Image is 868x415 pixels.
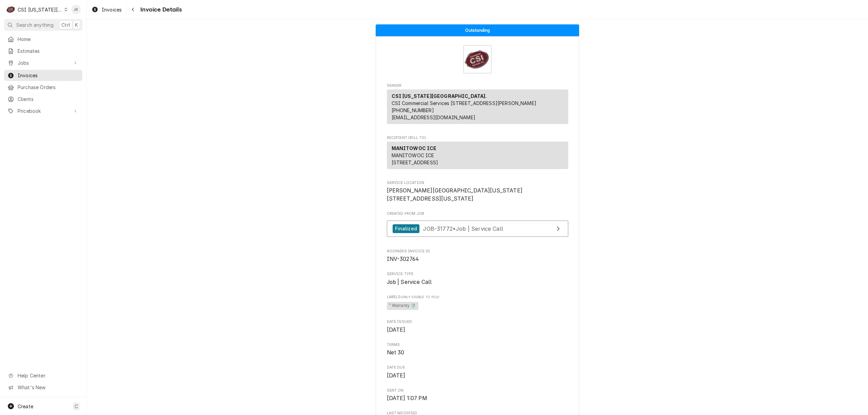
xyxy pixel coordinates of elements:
[387,271,568,286] div: Service Type
[387,342,568,357] div: Terms
[4,45,82,57] a: Estimates
[387,372,406,379] span: [DATE]
[392,115,475,120] a: [EMAIL_ADDRESS][DOMAIN_NAME]
[4,105,82,117] a: Go to Pricebook
[138,5,181,14] span: Invoice Details
[387,388,568,402] div: Sent On
[387,271,568,277] span: Service Type
[89,4,124,15] a: Invoices
[387,388,568,393] span: Sent On
[387,255,568,263] span: Roopairs Invoice ID
[127,4,138,15] button: Navigate back
[392,152,438,165] span: MANITOWOC ICE [STREET_ADDRESS]
[61,21,70,28] span: Ctrl
[387,180,568,186] span: Service Location
[18,72,79,79] span: Invoices
[387,327,406,333] span: [DATE]
[75,403,78,410] span: C
[387,365,568,379] div: Date Due
[71,5,81,14] div: Jessica Rentfro's Avatar
[18,372,78,379] span: Help Center
[387,319,568,325] span: Date Issued
[387,142,568,169] div: Recipient (Bill To)
[4,34,82,45] a: Home
[387,249,568,263] div: Roopairs Invoice ID
[18,36,79,43] span: Home
[4,382,82,393] a: Go to What's New
[18,84,79,91] span: Purchase Orders
[387,365,568,370] span: Date Due
[387,187,568,203] span: Service Location
[387,142,568,172] div: Recipient (Bill To)
[102,6,122,13] span: Invoices
[387,372,568,380] span: Date Due
[387,249,568,254] span: Roopairs Invoice ID
[4,70,82,81] a: Invoices
[387,294,568,311] div: [object Object]
[387,256,419,262] span: INV-302764
[465,28,490,33] span: Outstanding
[18,107,69,115] span: Pricebook
[387,135,568,141] span: Recipient (Bill To)
[4,370,82,381] a: Go to Help Center
[4,19,82,31] button: Search anythingCtrlK
[18,6,62,13] div: CSI [US_STATE][GEOGRAPHIC_DATA].
[387,342,568,348] span: Terms
[4,57,82,68] a: Go to Jobs
[392,100,536,106] span: CSI Commercial Services [STREET_ADDRESS][PERSON_NAME]
[387,211,568,216] span: Created From Job
[387,349,568,357] span: Terms
[18,403,33,409] span: Create
[387,395,427,401] span: [DATE] 1:07 PM
[376,24,579,36] div: Status
[387,279,432,285] span: Job | Service Call
[387,187,522,202] span: [PERSON_NAME][GEOGRAPHIC_DATA][US_STATE] [STREET_ADDRESS][US_STATE]
[393,224,419,233] div: Finalized
[387,301,568,311] span: [object Object]
[392,93,487,99] strong: CSI [US_STATE][GEOGRAPHIC_DATA].
[387,180,568,203] div: Service Location
[75,21,78,28] span: K
[387,83,568,88] span: Sender
[387,294,568,300] span: Labels
[400,295,439,299] span: (Only Visible to You)
[6,5,16,14] div: C
[387,221,568,237] a: View Job
[463,45,492,74] img: Logo
[387,89,568,127] div: Sender
[387,302,419,310] span: ¹ Warranty 🛡️
[4,82,82,93] a: Purchase Orders
[387,319,568,334] div: Date Issued
[387,135,568,172] div: Invoice Recipient
[392,107,434,113] a: [PHONE_NUMBER]
[387,349,405,356] span: Net 30
[4,94,82,105] a: Clients
[387,394,568,402] span: Sent On
[387,89,568,124] div: Sender
[18,59,69,66] span: Jobs
[16,21,54,28] span: Search anything
[423,225,503,232] span: JOB-31772 • Job | Service Call
[392,145,437,151] strong: MANITOWOC ICE
[387,278,568,286] span: Service Type
[6,5,16,14] div: CSI Kansas City.'s Avatar
[71,5,81,14] div: JR
[387,326,568,334] span: Date Issued
[387,83,568,127] div: Invoice Sender
[387,211,568,240] div: Created From Job
[18,96,79,103] span: Clients
[18,47,79,55] span: Estimates
[18,384,78,391] span: What's New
